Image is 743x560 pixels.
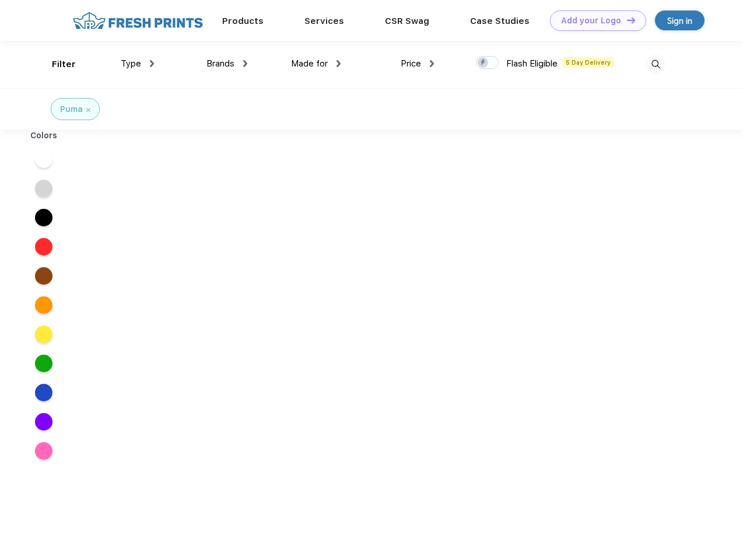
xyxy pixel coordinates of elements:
[646,55,665,74] img: desktop_search.svg
[337,60,341,67] img: dropdown.png
[291,58,328,69] span: Made for
[86,108,90,112] img: filter_cancel.svg
[561,16,621,26] div: Add your Logo
[385,16,429,26] a: CSR Swag
[304,16,344,26] a: Services
[52,58,76,71] div: Filter
[22,129,66,142] div: Colors
[243,60,247,67] img: dropdown.png
[401,58,421,69] span: Price
[627,17,635,23] img: DT
[60,103,83,116] div: Puma
[222,16,264,26] a: Products
[69,10,206,31] img: fo%20logo%202.webp
[667,14,692,27] div: Sign in
[150,60,154,67] img: dropdown.png
[121,58,141,69] span: Type
[206,58,234,69] span: Brands
[506,58,558,69] span: Flash Eligible
[655,10,705,30] a: Sign in
[562,57,614,68] span: 5 Day Delivery
[430,60,434,67] img: dropdown.png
